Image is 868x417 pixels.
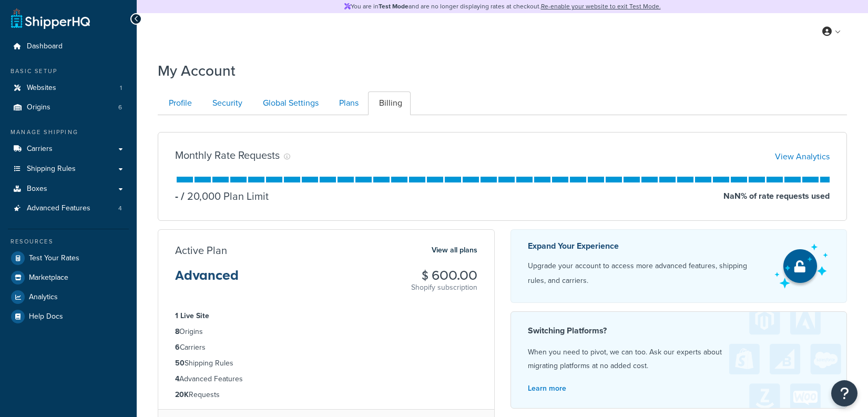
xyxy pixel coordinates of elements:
strong: 4 [175,373,179,384]
li: Shipping Rules [175,358,477,369]
a: Analytics [8,288,129,307]
a: Test Your Rates [8,249,129,268]
button: Open Resource Center [831,380,857,406]
div: Manage Shipping [8,128,129,137]
span: 1 [120,84,122,93]
p: When you need to pivot, we can too. Ask our experts about migrating platforms at no added cost. [528,345,830,373]
li: Origins [8,98,129,117]
span: Boxes [27,185,47,194]
div: Basic Setup [8,67,129,76]
span: Websites [27,84,56,93]
li: Advanced Features [8,199,129,218]
li: Requests [175,389,477,401]
a: Expand Your Experience Upgrade your account to access more advanced features, shipping rules, and... [510,229,847,303]
a: Websites 1 [8,78,129,98]
h3: Monthly Rate Requests [175,149,280,161]
span: Origins [27,103,50,112]
a: Re-enable your website to exit Test Mode. [541,2,661,11]
a: Profile [158,91,200,115]
li: Websites [8,78,129,98]
div: Resources [8,237,129,246]
a: Billing [368,91,411,115]
a: Origins 6 [8,98,129,117]
strong: Test Mode [379,2,409,11]
p: Shopify subscription [411,282,477,293]
a: Global Settings [252,91,327,115]
strong: 50 [175,358,185,369]
p: - [175,189,178,204]
a: View all plans [432,243,477,257]
a: Dashboard [8,37,129,56]
a: Advanced Features 4 [8,199,129,218]
strong: 1 Live Site [175,310,209,321]
a: Carriers [8,139,129,159]
a: Security [201,91,251,115]
span: Dashboard [27,42,63,51]
span: 6 [118,103,122,112]
strong: 6 [175,342,180,353]
li: Origins [175,326,477,338]
strong: 20K [175,389,189,400]
h3: Advanced [175,269,239,291]
span: 4 [118,204,122,213]
strong: 8 [175,326,179,337]
span: Marketplace [29,273,68,282]
span: Shipping Rules [27,165,76,174]
a: Plans [328,91,367,115]
p: Expand Your Experience [528,239,765,253]
span: Advanced Features [27,204,90,213]
a: Help Docs [8,307,129,326]
span: / [181,188,185,204]
a: Learn more [528,383,566,394]
li: Advanced Features [175,373,477,385]
h1: My Account [158,60,236,81]
p: NaN % of rate requests used [723,189,830,204]
span: Analytics [29,293,58,302]
a: Marketplace [8,268,129,287]
li: Carriers [175,342,477,353]
span: Help Docs [29,312,63,321]
a: Boxes [8,179,129,199]
h3: Active Plan [175,245,227,256]
a: ShipperHQ Home [11,8,90,29]
h3: $ 600.00 [411,269,477,282]
p: Upgrade your account to access more advanced features, shipping rules, and carriers. [528,259,765,288]
span: Test Your Rates [29,254,79,263]
a: Shipping Rules [8,159,129,179]
h4: Switching Platforms? [528,324,830,337]
span: Carriers [27,145,53,154]
a: View Analytics [775,150,830,162]
p: 20,000 Plan Limit [178,189,269,204]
